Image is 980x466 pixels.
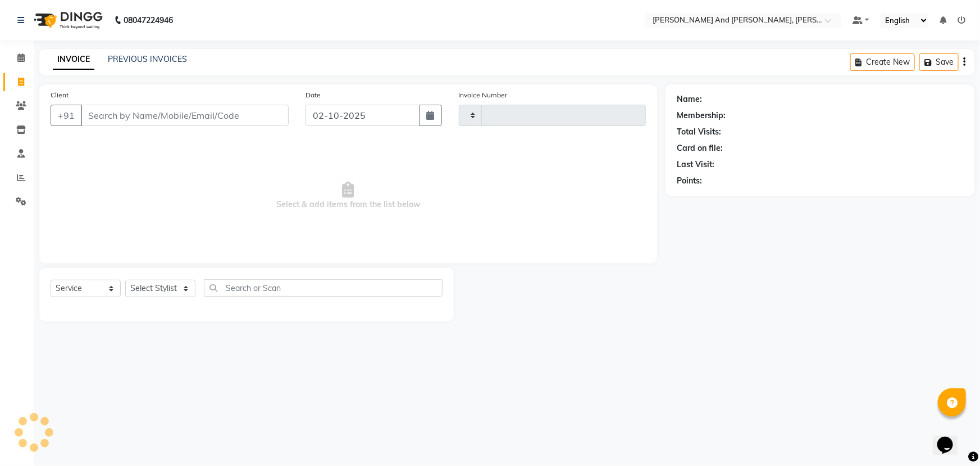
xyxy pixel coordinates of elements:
[850,53,915,71] button: Create New
[677,93,702,105] div: Name:
[933,421,969,455] iframe: chat widget
[677,126,721,138] div: Total Visits:
[108,54,187,64] a: PREVIOUS INVOICES
[124,5,173,36] b: 08047224946
[459,90,508,100] label: Invoice Number
[677,175,702,187] div: Points:
[677,159,714,171] div: Last Visit:
[51,90,69,100] label: Client
[29,5,106,36] img: logo
[677,142,723,154] div: Card on file:
[51,105,82,126] button: +91
[204,279,443,297] input: Search or Scan
[677,110,726,122] div: Membership:
[81,105,289,126] input: Search by Name/Mobile/Email/Code
[919,53,959,71] button: Save
[53,50,94,70] a: INVOICE
[51,140,646,252] span: Select & add items from the list below
[306,90,321,100] label: Date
